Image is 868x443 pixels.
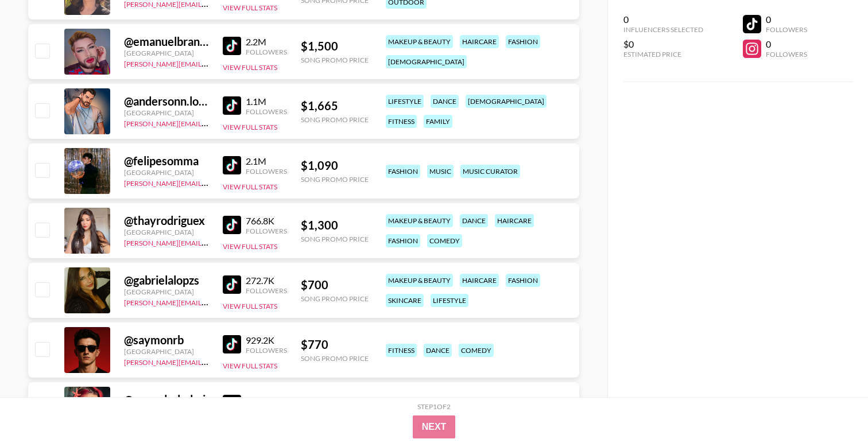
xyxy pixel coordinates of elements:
[246,107,287,116] div: Followers
[427,234,462,247] div: comedy
[386,274,453,287] div: makeup & beauty
[495,214,534,227] div: haircare
[386,294,424,307] div: skincare
[246,156,287,167] div: 2.1M
[427,165,454,178] div: music
[460,165,520,178] div: music curator
[223,156,241,174] img: TikTok
[386,115,417,128] div: fitness
[124,228,209,236] div: [GEOGRAPHIC_DATA]
[766,25,807,34] div: Followers
[223,3,277,12] button: View Full Stats
[124,108,209,117] div: [GEOGRAPHIC_DATA]
[223,395,241,413] img: TikTok
[223,216,241,234] img: TikTok
[223,362,277,370] button: View Full Stats
[246,286,287,295] div: Followers
[413,415,456,438] button: Next
[301,56,369,64] div: Song Promo Price
[124,347,209,356] div: [GEOGRAPHIC_DATA]
[386,55,467,68] div: [DEMOGRAPHIC_DATA]
[766,14,807,25] div: 0
[124,287,209,296] div: [GEOGRAPHIC_DATA]
[766,38,807,50] div: 0
[246,215,287,227] div: 766.8K
[424,344,452,357] div: dance
[124,57,294,68] a: [PERSON_NAME][EMAIL_ADDRESS][DOMAIN_NAME]
[246,96,287,107] div: 1.1M
[301,337,369,352] div: $ 770
[124,117,294,128] a: [PERSON_NAME][EMAIL_ADDRESS][DOMAIN_NAME]
[124,94,209,108] div: @ andersonn.lopess
[246,36,287,48] div: 2.2M
[460,35,499,48] div: haircare
[623,14,703,25] div: 0
[301,294,369,303] div: Song Promo Price
[386,35,453,48] div: makeup & beauty
[246,167,287,176] div: Followers
[223,302,277,310] button: View Full Stats
[301,218,369,232] div: $ 1,300
[124,393,209,407] div: @ amanda_ludmi
[301,115,369,124] div: Song Promo Price
[124,333,209,347] div: @ saymonrb
[623,38,703,50] div: $0
[246,394,287,406] div: 6.4M
[301,278,369,292] div: $ 700
[223,123,277,131] button: View Full Stats
[246,227,287,235] div: Followers
[124,236,294,247] a: [PERSON_NAME][EMAIL_ADDRESS][DOMAIN_NAME]
[506,274,540,287] div: fashion
[124,273,209,287] div: @ gabrielalopzs
[124,154,209,168] div: @ felipesomma
[386,165,420,178] div: fashion
[301,99,369,113] div: $ 1,665
[301,175,369,184] div: Song Promo Price
[386,234,420,247] div: fashion
[223,182,277,191] button: View Full Stats
[386,214,453,227] div: makeup & beauty
[466,95,547,108] div: [DEMOGRAPHIC_DATA]
[459,344,494,357] div: comedy
[246,335,287,346] div: 929.2K
[124,34,209,49] div: @ emanuelbrandaoo
[246,346,287,355] div: Followers
[223,242,277,251] button: View Full Stats
[506,35,540,48] div: fashion
[301,235,369,243] div: Song Promo Price
[301,158,369,173] div: $ 1,090
[124,356,294,367] a: [PERSON_NAME][EMAIL_ADDRESS][DOMAIN_NAME]
[246,275,287,286] div: 272.7K
[124,168,209,177] div: [GEOGRAPHIC_DATA]
[623,25,703,34] div: Influencers Selected
[301,354,369,363] div: Song Promo Price
[124,49,209,57] div: [GEOGRAPHIC_DATA]
[431,294,468,307] div: lifestyle
[424,115,452,128] div: family
[386,344,417,357] div: fitness
[301,39,369,53] div: $ 1,500
[124,177,294,188] a: [PERSON_NAME][EMAIL_ADDRESS][DOMAIN_NAME]
[460,214,488,227] div: dance
[124,296,294,307] a: [PERSON_NAME][EMAIL_ADDRESS][DOMAIN_NAME]
[223,96,241,115] img: TikTok
[223,275,241,294] img: TikTok
[460,274,499,287] div: haircare
[124,213,209,228] div: @ thayrodriguex
[223,37,241,55] img: TikTok
[417,402,451,411] div: Step 1 of 2
[386,95,424,108] div: lifestyle
[223,63,277,72] button: View Full Stats
[223,335,241,353] img: TikTok
[246,48,287,56] div: Followers
[431,95,459,108] div: dance
[766,50,807,59] div: Followers
[811,386,854,429] iframe: Drift Widget Chat Controller
[623,50,703,59] div: Estimated Price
